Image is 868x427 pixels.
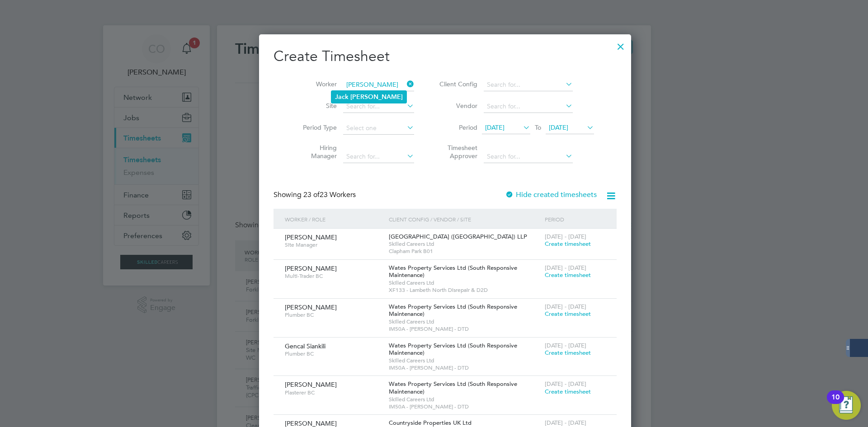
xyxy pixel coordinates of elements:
span: IM50A - [PERSON_NAME] - DTD [389,364,540,371]
div: Showing [274,190,358,200]
div: Client Config / Vendor / Site [387,209,542,230]
span: Gencal Siankili [285,342,325,350]
label: Worker [296,80,337,88]
span: IM50A - [PERSON_NAME] - DTD [389,403,540,410]
label: Timesheet Approver [437,144,477,160]
input: Search for... [343,150,414,163]
span: Site Manager [285,241,382,249]
span: Create timesheet [545,240,591,248]
b: [PERSON_NAME] [350,93,403,101]
span: [PERSON_NAME] [285,380,337,389]
input: Search for... [484,150,573,163]
input: Search for... [484,79,573,91]
span: XF133 - Lambeth North Disrepair & D2D [389,286,540,294]
span: 23 Workers [303,190,356,199]
span: [DATE] [485,123,505,131]
span: Skilled Careers Ltd [389,396,540,403]
div: Worker / Role [283,209,387,230]
span: [DATE] [549,123,568,131]
input: Search for... [484,100,573,113]
span: [DATE] - [DATE] [545,233,586,240]
span: [PERSON_NAME] [285,233,337,241]
span: Create timesheet [545,310,591,318]
span: Create timesheet [545,271,591,279]
label: Hide created timesheets [505,190,597,199]
div: 10 [831,397,840,409]
span: [GEOGRAPHIC_DATA] ([GEOGRAPHIC_DATA]) LLP [389,233,527,240]
h2: Create Timesheet [274,47,617,66]
span: Countryside Properties UK Ltd [389,419,472,427]
span: Clapham Park B01 [389,248,540,255]
div: Period [542,209,608,230]
span: [DATE] - [DATE] [545,419,586,427]
label: Vendor [437,102,477,110]
label: Client Config [437,80,477,88]
span: Skilled Careers Ltd [389,357,540,364]
span: Wates Property Services Ltd (South Responsive Maintenance) [389,303,517,318]
span: Skilled Careers Ltd [389,318,540,325]
span: Plasterer BC [285,389,382,396]
span: Wates Property Services Ltd (South Responsive Maintenance) [389,264,517,279]
span: IM50A - [PERSON_NAME] - DTD [389,325,540,333]
label: Site [296,102,337,110]
label: Hiring Manager [296,144,337,160]
span: To [532,122,544,133]
span: [PERSON_NAME] [285,303,337,311]
span: Multi-Trader BC [285,272,382,280]
button: Open Resource Center, 10 new notifications [832,391,861,420]
span: [PERSON_NAME] [285,264,337,272]
span: [DATE] - [DATE] [545,303,586,310]
span: Wates Property Services Ltd (South Responsive Maintenance) [389,342,517,357]
span: 23 of [303,190,320,199]
span: [DATE] - [DATE] [545,264,586,272]
input: Search for... [343,79,414,91]
b: Jack [335,93,349,101]
input: Search for... [343,100,414,113]
span: Skilled Careers Ltd [389,240,540,248]
span: Create timesheet [545,349,591,357]
span: Skilled Careers Ltd [389,279,540,286]
span: [DATE] - [DATE] [545,380,586,388]
label: Period Type [296,123,337,131]
label: Period [437,123,477,131]
span: Wates Property Services Ltd (South Responsive Maintenance) [389,380,517,395]
span: [DATE] - [DATE] [545,342,586,349]
span: Create timesheet [545,388,591,395]
span: Plumber BC [285,311,382,319]
input: Select one [343,122,414,135]
span: Plumber BC [285,350,382,357]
